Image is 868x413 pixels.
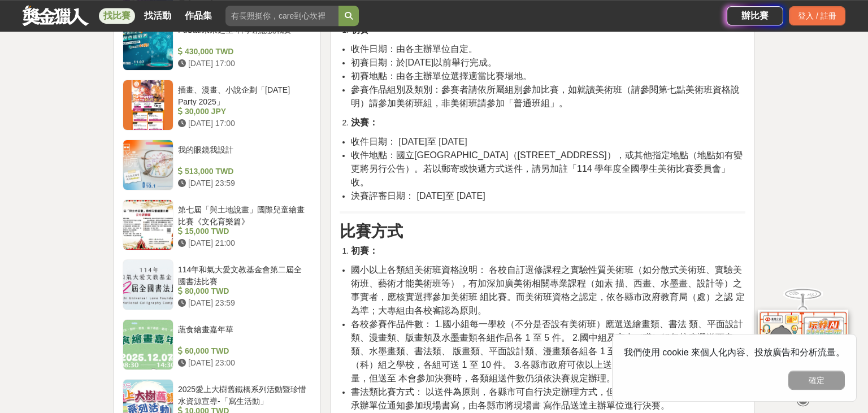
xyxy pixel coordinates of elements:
div: 插畫、漫畫、小說企劃「[DATE] Party 2025」 [178,84,307,106]
div: [DATE] 23:00 [178,357,307,369]
div: [DATE] 21:00 [178,237,307,249]
div: 114年和氣大愛文教基金會第二屆全國書法比賽 [178,264,307,285]
button: 確定 [788,371,845,390]
div: 30,000 JPY [178,106,307,118]
a: 第七屆「與土地說畫」國際兒童繪畫比賽《文化育樂篇》 15,000 TWD [DATE] 21:00 [123,199,311,250]
strong: 初賽： [351,246,378,255]
a: 作品集 [180,8,216,24]
strong: 比賽方式 [340,223,403,240]
a: FuStar未來之星-科學創意挑戰賽 430,000 TWD [DATE] 17:00 [123,20,311,71]
span: 各校參賽作品件數： 1.國小組每一學校（不分是否設有美術班）應選送繪畫類、書法 類、平面設計類、漫畫類、版畫類及水墨畫類各組作品各 1 至 5 件。 2.國中組及高中（職）組每校應選送西畫類、水... [351,319,743,383]
span: 參賽作品組別及類別：參賽者請依所屬組別參加比賽，如就讀美術班（請參閱第七點美術班資格說明）請參加美術班組，非美術班請參加「普通班組」。 [351,85,740,108]
span: 決賽評審日期： [DATE]至 [DATE] [351,191,485,201]
span: 初賽日期：於[DATE]以前舉行完成。 [351,58,497,67]
span: 收件日期： [DATE]至 [DATE] [351,137,467,146]
a: 插畫、漫畫、小說企劃「[DATE] Party 2025」 30,000 JPY [DATE] 17:00 [123,80,311,131]
div: [DATE] 17:00 [178,58,307,69]
div: FuStar未來之星-科學創意挑戰賽 [178,24,307,46]
span: 我們使用 cookie 來個人化內容、投放廣告和分析流量。 [624,347,845,357]
a: 找活動 [140,8,176,24]
a: 114年和氣大愛文教基金會第二屆全國書法比賽 80,000 TWD [DATE] 23:59 [123,259,311,310]
div: 60,000 TWD [178,345,307,357]
span: 收件日期：由各主辦單位自定。 [351,44,478,54]
div: 我的眼鏡我設計 [178,144,307,166]
div: 80,000 TWD [178,285,307,297]
span: 書法類比賽方式： 以送件為原則，各縣市可自行決定辦理方式，但取得決賽代表權 同學，須依初賽承辦單位通知參加現場書寫，由各縣市將現場書 寫作品送達主辦單位進行決賽。 [351,387,745,410]
div: 2025愛上大樹舊鐵橋系列活動暨珍惜水資源宣導-「寫生活動」 [178,384,307,405]
span: 國小以上各類組美術班資格說明： 各校自訂選修課程之實驗性質美術班（如分散式美術班、實驗美 術班、藝術才能美術班等），有加深加廣美術相關專業課程（如素 描、西畫、水墨畫、設計等）之事實者，應核實選... [351,265,745,315]
div: 蔬食繪畫嘉年華 [178,324,307,345]
a: 辦比賽 [727,6,783,25]
span: 收件地點：國立[GEOGRAPHIC_DATA]（[STREET_ADDRESS]），或其他指定地點（地點如有變更將另行公告）。若以郵寄或快遞方式送件，請另加註「114 學年度全國學生美術比賽委... [351,150,743,187]
strong: 決賽： [351,118,378,127]
div: [DATE] 17:00 [178,118,307,129]
div: 15,000 TWD [178,225,307,237]
div: [DATE] 23:59 [178,297,307,309]
a: 蔬食繪畫嘉年華 60,000 TWD [DATE] 23:00 [123,319,311,370]
div: 513,000 TWD [178,166,307,177]
img: d2146d9a-e6f6-4337-9592-8cefde37ba6b.png [758,310,848,385]
a: 找比賽 [99,8,135,24]
input: 有長照挺你，care到心坎裡！青春出手，拍出照顧 影音徵件活動 [225,6,338,26]
div: 430,000 TWD [178,46,307,58]
div: 登入 / 註冊 [789,6,845,25]
a: 我的眼鏡我設計 513,000 TWD [DATE] 23:59 [123,140,311,190]
span: 初賽地點：由各主辦單位選擇適當比賽場地。 [351,71,532,81]
div: 第七屆「與土地說畫」國際兒童繪畫比賽《文化育樂篇》 [178,204,307,225]
div: [DATE] 23:59 [178,177,307,189]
